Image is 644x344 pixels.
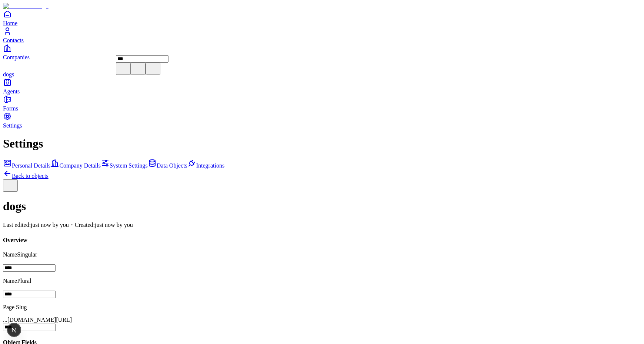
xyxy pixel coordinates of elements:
span: System Settings [110,162,148,169]
a: System Settings [101,162,148,169]
h1: dogs [3,199,641,213]
a: Companies [3,44,641,60]
span: Personal Details [12,162,50,169]
span: Contacts [3,37,24,43]
h1: Settings [3,137,641,150]
a: Settings [3,112,641,129]
span: Integrations [196,162,224,169]
a: dogs [3,61,641,77]
a: Agents [3,78,641,95]
span: Companies [3,54,30,60]
span: dogs [3,71,14,77]
p: Name [3,251,641,258]
span: Home [3,20,17,26]
span: Singular [17,251,37,258]
a: Back to objects [3,173,49,179]
p: Page Slug [3,304,641,311]
span: Plural [17,278,31,284]
span: Settings [3,122,22,129]
a: Company Details [50,162,101,169]
span: Data Objects [157,162,187,169]
span: Company Details [59,162,101,169]
a: Integrations [187,162,224,169]
span: Agents [3,88,20,95]
a: Home [3,10,641,26]
a: Data Objects [148,162,187,169]
a: Personal Details [3,162,50,169]
p: Last edited: just now by you ・Created: just now by you [3,221,641,229]
img: Item Brain Logo [3,3,49,10]
a: Contacts [3,27,641,43]
p: Name [3,278,641,284]
span: Forms [3,105,18,112]
a: Forms [3,95,641,112]
div: ...[DOMAIN_NAME][URL] [3,317,641,323]
h4: Overview [3,237,641,244]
